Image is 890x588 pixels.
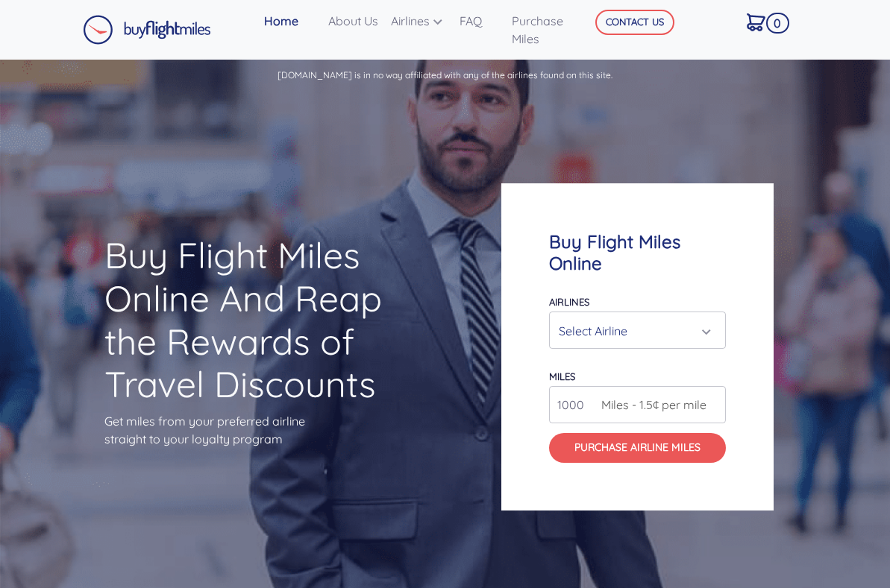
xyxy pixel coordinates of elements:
a: Buy Flight Miles Logo [83,11,211,48]
a: About Us [322,6,385,36]
p: Get miles from your preferred airline straight to your loyalty program [104,412,389,448]
img: Buy Flight Miles Logo [83,15,211,45]
h4: Buy Flight Miles Online [549,231,726,274]
span: 0 [766,13,789,34]
span: Miles - 1.5¢ per mile [594,396,706,414]
button: Purchase Airline Miles [549,433,726,463]
a: FAQ [454,6,506,36]
h1: Buy Flight Miles Online And Reap the Rewards of Travel Discounts [104,234,389,405]
a: Home [258,6,322,36]
div: Select Airline [559,317,707,345]
a: Purchase Miles [506,6,587,54]
a: 0 [741,6,786,37]
label: Airlines [549,296,589,308]
img: Cart [747,13,765,31]
button: CONTACT US [595,10,674,35]
button: Select Airline [549,312,726,349]
label: miles [549,370,575,382]
a: Airlines [385,6,454,36]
